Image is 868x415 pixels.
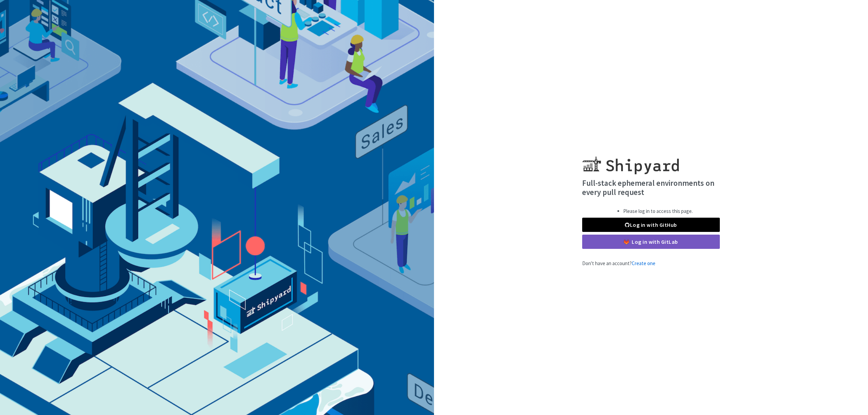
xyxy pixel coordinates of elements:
a: Log in with GitLab [582,235,720,249]
img: Shipyard logo [582,148,679,174]
h4: Full-stack ephemeral environments on every pull request [582,178,720,197]
img: gitlab-color.svg [624,239,629,244]
li: Please log in to access this page. [623,207,693,215]
a: Log in with GitHub [582,218,720,232]
span: Don't have an account? [582,260,655,266]
a: Create one [632,260,655,266]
